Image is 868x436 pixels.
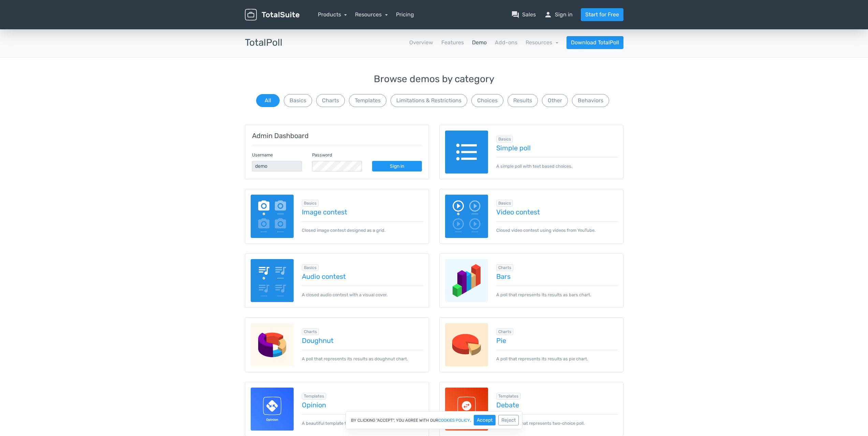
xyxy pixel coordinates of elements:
button: Other [542,94,568,107]
span: Browse all in Templates [302,393,326,400]
span: Browse all in Basics [302,200,319,207]
a: Features [441,39,464,47]
img: charts-pie.png.webp [445,323,488,366]
button: Charts [316,94,345,107]
a: Products [318,11,347,18]
span: Browse all in Charts [496,264,513,271]
button: Limitations & Restrictions [391,94,467,107]
button: Accept [474,415,496,425]
a: Demo [472,39,487,47]
a: Audio contest [302,273,423,280]
a: Resources [355,11,388,18]
span: Browse all in Templates [496,393,520,400]
label: Username [252,152,273,158]
a: Start for Free [581,8,623,21]
button: Templates [349,94,386,107]
a: Video contest [496,208,618,216]
span: Browse all in Basics [496,200,513,207]
img: text-poll.png.webp [445,131,488,174]
a: Pricing [396,11,414,19]
span: question_answer [511,11,519,19]
img: charts-doughnut.png.webp [251,323,294,366]
p: A closed audio contest with a visual cover. [302,286,423,298]
a: Resources [526,39,558,46]
span: Browse all in Charts [496,328,513,335]
button: Basics [284,94,312,107]
img: audio-poll.png.webp [251,259,294,302]
a: cookies policy [438,418,470,422]
a: Pie [496,337,618,344]
p: Closed image contest designed as a grid. [302,221,423,234]
a: Debate [496,401,618,409]
h5: Admin Dashboard [252,132,422,139]
span: Browse all in Basics [496,136,513,142]
img: TotalSuite for WordPress [245,9,299,21]
p: A poll that represents its results as pie chart. [496,350,618,362]
div: By clicking "Accept", you agree with our . [345,411,523,429]
a: question_answerSales [511,11,536,19]
h3: TotalPoll [245,37,282,48]
a: Opinion [302,401,423,409]
h3: Browse demos by category [245,74,623,85]
a: Doughnut [302,337,423,344]
button: Choices [471,94,503,107]
a: Add-ons [495,39,517,47]
label: Password [312,152,332,158]
img: charts-bars.png.webp [445,259,488,302]
button: Reject [498,415,519,425]
img: opinion-template-for-totalpoll.svg [251,388,294,431]
button: Results [507,94,538,107]
a: personSign in [544,11,573,19]
p: A simple poll with text based choices. [496,157,618,169]
button: Behaviors [572,94,609,107]
p: A poll that represents its results as bars chart. [496,286,618,298]
span: Browse all in Charts [302,328,319,335]
span: person [544,11,552,19]
a: Overview [409,39,433,47]
img: video-poll.png.webp [445,195,488,238]
a: Simple poll [496,144,618,152]
img: image-poll.png.webp [251,195,294,238]
button: All [256,94,280,107]
span: Browse all in Basics [302,264,319,271]
a: Sign in [372,161,422,171]
img: debate-template-for-totalpoll.svg [445,388,488,431]
p: Closed video contest using videos from YouTube. [496,221,618,234]
p: A poll that represents its results as doughnut chart. [302,350,423,362]
a: Download TotalPoll [567,36,623,49]
a: Bars [496,273,618,280]
a: Image contest [302,208,423,216]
